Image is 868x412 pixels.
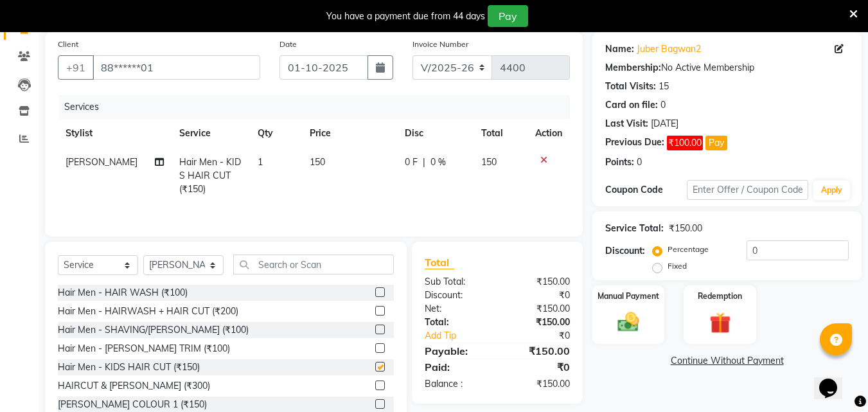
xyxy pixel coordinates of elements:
[58,323,249,337] div: Hair Men - SHAVING/[PERSON_NAME] (₹100)
[93,55,260,80] input: Search by Name/Mobile/Email/Code
[651,117,678,130] div: [DATE]
[659,80,669,93] div: 15
[326,10,485,23] div: You have a payment due from 44 days
[58,119,172,148] th: Stylist
[405,156,418,169] span: 0 F
[66,156,137,168] span: [PERSON_NAME]
[637,156,642,169] div: 0
[611,310,646,334] img: _cash.svg
[415,343,497,359] div: Payable:
[58,286,188,300] div: Hair Men - HAIR WASH (₹100)
[705,136,727,150] button: Pay
[415,275,497,289] div: Sub Total:
[58,342,230,355] div: Hair Men - [PERSON_NAME] TRIM (₹100)
[598,291,659,302] label: Manual Payment
[605,80,656,93] div: Total Visits:
[497,289,580,302] div: ₹0
[660,98,666,112] div: 0
[172,119,250,148] th: Service
[58,55,94,80] button: +91
[668,260,687,272] label: Fixed
[497,302,580,316] div: ₹150.00
[397,119,474,148] th: Disc
[488,5,528,27] button: Pay
[474,119,528,148] th: Total
[415,329,511,343] a: Add Tip
[605,61,849,75] div: No Active Membership
[58,398,207,411] div: [PERSON_NAME] COLOUR 1 (₹150)
[279,39,297,50] label: Date
[302,119,397,148] th: Price
[667,136,703,150] span: ₹100.00
[481,156,497,168] span: 150
[497,275,580,289] div: ₹150.00
[58,305,238,318] div: Hair Men - HAIRWASH + HAIR CUT (₹200)
[605,42,634,56] div: Name:
[605,61,661,75] div: Membership:
[637,42,701,56] a: Juber Bagwan2
[605,244,645,258] div: Discount:
[258,156,263,168] span: 1
[527,119,570,148] th: Action
[233,255,394,274] input: Search or Scan
[605,136,664,150] div: Previous Due:
[497,377,580,391] div: ₹150.00
[423,156,425,169] span: |
[595,354,859,368] a: Continue Without Payment
[310,156,325,168] span: 150
[58,361,200,374] div: Hair Men - KIDS HAIR CUT (₹150)
[58,39,78,50] label: Client
[668,244,709,255] label: Percentage
[687,180,808,200] input: Enter Offer / Coupon Code
[59,95,580,119] div: Services
[511,329,580,343] div: ₹0
[813,181,850,200] button: Apply
[497,316,580,329] div: ₹150.00
[250,119,302,148] th: Qty
[415,316,497,329] div: Total:
[415,302,497,316] div: Net:
[605,156,634,169] div: Points:
[58,379,210,393] div: HAIRCUT & [PERSON_NAME] (₹300)
[814,361,855,399] iframe: chat widget
[497,359,580,375] div: ₹0
[605,117,648,130] div: Last Visit:
[669,222,702,235] div: ₹150.00
[605,222,664,235] div: Service Total:
[415,359,497,375] div: Paid:
[497,343,580,359] div: ₹150.00
[605,98,658,112] div: Card on file:
[415,377,497,391] div: Balance :
[698,291,742,302] label: Redemption
[412,39,468,50] label: Invoice Number
[179,156,241,195] span: Hair Men - KIDS HAIR CUT (₹150)
[605,183,686,197] div: Coupon Code
[430,156,446,169] span: 0 %
[425,256,454,269] span: Total
[415,289,497,302] div: Discount:
[703,310,738,336] img: _gift.svg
